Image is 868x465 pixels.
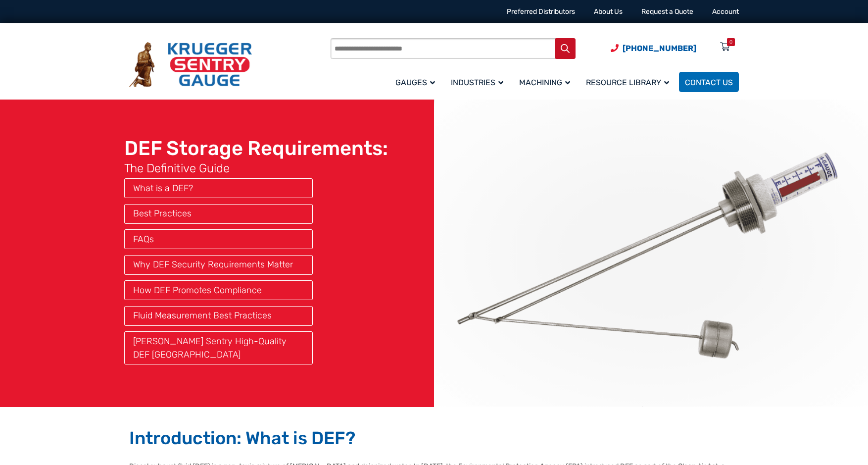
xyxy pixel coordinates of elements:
[445,70,513,94] a: Industries
[586,78,669,87] span: Resource Library
[133,183,193,194] a: What is a DEF?
[129,42,252,88] img: Krueger Sentry Gauge
[507,7,575,16] a: Preferred Distributors
[133,285,262,296] a: How DEF Promotes Compliance
[594,7,623,16] a: About Us
[519,78,570,87] span: Machining
[133,259,293,270] a: Why DEF Security Requirements Matter
[641,7,693,16] a: Request a Quote
[133,310,272,321] a: Fluid Measurement Best Practices
[712,7,739,16] a: Account
[434,100,868,407] img: DEF Gauges
[133,336,287,360] a: [PERSON_NAME] Sentry High-Quality DEF [GEOGRAPHIC_DATA]
[679,72,739,92] a: Contact Us
[611,42,696,54] a: Phone Number (920) 434-8860
[395,78,435,87] span: Gauges
[124,136,388,176] h1: DEF Storage Requirements:
[451,78,503,87] span: Industries
[623,44,696,53] span: [PHONE_NUMBER]
[129,427,739,449] h2: Introduction: What is DEF?
[580,70,679,94] a: Resource Library
[513,70,580,94] a: Machining
[729,38,732,46] div: 0
[124,161,388,176] span: The Definitive Guide
[389,70,445,94] a: Gauges
[133,208,192,219] a: Best Practices
[685,78,733,87] span: Contact Us
[133,234,154,245] a: FAQs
